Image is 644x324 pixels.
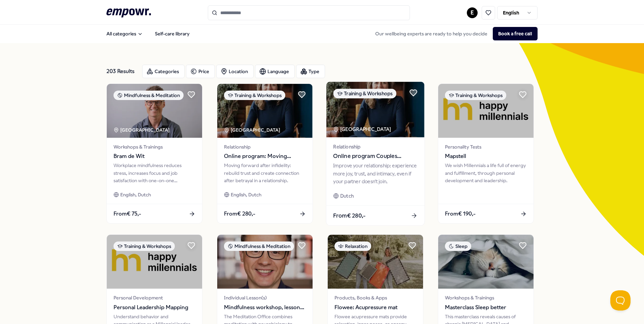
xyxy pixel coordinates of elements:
[296,65,325,78] button: Type
[106,84,202,224] a: package imageMindfulness & Meditation[GEOGRAPHIC_DATA] Workshops & TrainingsBram de WitWorkplace ...
[610,290,631,311] iframe: Help Scout Beacon - Open
[224,143,306,151] span: Relationship
[224,91,285,100] div: Training & Workshops
[101,27,195,40] nav: Main
[224,303,306,312] span: Mindfulness workshop, lessons and guided meditations
[333,152,417,161] span: Online program Couples counseling
[445,162,527,184] div: We wish Millennials a life full of energy and fulfillment, through personal development and leade...
[142,65,185,78] button: Categories
[107,235,202,289] img: package image
[217,84,313,224] a: package imageTraining & Workshops[GEOGRAPHIC_DATA] RelationshipOnline program: Moving forward aft...
[445,303,527,312] span: Masterclass Sleep better
[333,143,417,151] span: Relationship
[101,27,148,40] button: All categories
[445,91,506,100] div: Training & Workshops
[114,152,195,161] span: Bram de Wit
[255,65,295,78] button: Language
[120,191,151,198] span: English, Dutch
[445,143,527,151] span: Personality Tests
[114,209,141,218] span: From € 75,-
[326,82,424,137] img: package image
[224,209,255,218] span: From € 280,-
[326,82,425,226] a: package imageTraining & Workshops[GEOGRAPHIC_DATA] RelationshipOnline program Couples counselingI...
[224,241,294,251] div: Mindfulness & Meditation
[114,143,195,151] span: Workshops & Trainings
[328,235,423,289] img: package image
[114,294,195,301] span: Personal Development
[216,65,254,78] button: Location
[106,65,137,78] div: 203 Results
[438,84,534,138] img: package image
[224,294,306,301] span: Individual Lesson(s)
[114,126,171,134] div: [GEOGRAPHIC_DATA]
[445,294,527,301] span: Workshops & Trainings
[150,27,195,40] a: Self-care library
[493,27,538,40] button: Book a free call
[340,192,354,200] span: Dutch
[114,241,175,251] div: Training & Workshops
[334,294,416,301] span: Products, Books & Apps
[334,303,416,312] span: Flowee: Acupressure mat
[231,191,261,198] span: English, Dutch
[224,152,306,161] span: Online program: Moving forward after infidelity
[333,125,392,133] div: [GEOGRAPHIC_DATA]
[333,89,396,98] div: Training & Workshops
[107,84,202,138] img: package image
[224,162,306,184] div: Moving forward after infidelity: rebuild trust and create connection after betrayal in a relation...
[217,235,313,289] img: package image
[114,162,195,184] div: Workplace mindfulness reduces stress, increases focus and job satisfaction with one-on-one coaching.
[208,5,410,20] input: Search for products, categories or subcategories
[438,84,534,224] a: package imageTraining & WorkshopsPersonality TestsMapstellWe wish Millennials a life full of ener...
[224,126,281,134] div: [GEOGRAPHIC_DATA]
[114,91,184,100] div: Mindfulness & Meditation
[438,235,534,289] img: package image
[333,162,417,185] div: Improve your relationship: experience more joy, trust, and intimacy, even if your partner doesn't...
[445,152,527,161] span: Mapstell
[334,241,371,251] div: Relaxation
[370,27,538,40] div: Our wellbeing experts are ready to help you decide
[445,241,471,251] div: Sleep
[114,303,195,312] span: Personal Leadership Mapping
[333,211,365,220] span: From € 280,-
[217,84,313,138] img: package image
[186,65,215,78] button: Price
[467,7,478,18] button: E
[445,209,476,218] span: From € 190,-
